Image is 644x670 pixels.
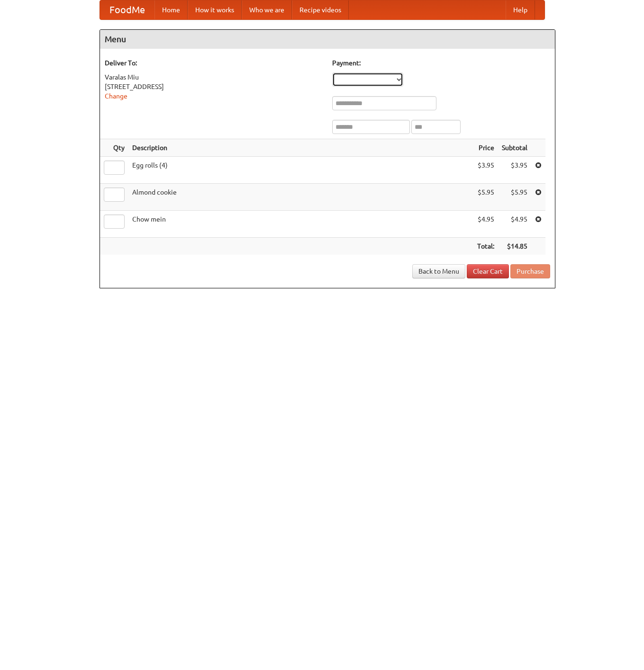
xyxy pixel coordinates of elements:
h4: Menu [100,30,555,49]
div: [STREET_ADDRESS] [105,82,323,91]
a: Back to Menu [412,264,465,278]
th: Total: [473,238,498,255]
td: $3.95 [498,157,531,184]
th: Description [128,139,473,157]
td: Almond cookie [128,184,473,211]
th: $14.85 [498,238,531,255]
h5: Deliver To: [105,58,323,68]
a: Clear Cart [467,264,509,278]
a: How it works [188,0,242,19]
td: Egg rolls (4) [128,157,473,184]
td: $5.95 [498,184,531,211]
a: Home [154,0,188,19]
td: $3.95 [473,157,498,184]
th: Price [473,139,498,157]
th: Qty [100,139,128,157]
h5: Payment: [332,58,550,68]
td: $5.95 [473,184,498,211]
a: Help [506,0,535,19]
div: Varalas Miu [105,72,323,82]
a: FoodMe [100,0,154,19]
a: Recipe videos [292,0,349,19]
a: Who we are [242,0,292,19]
td: Chow mein [128,211,473,238]
td: $4.95 [473,211,498,238]
a: Change [105,92,127,100]
button: Purchase [510,264,550,278]
td: $4.95 [498,211,531,238]
th: Subtotal [498,139,531,157]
